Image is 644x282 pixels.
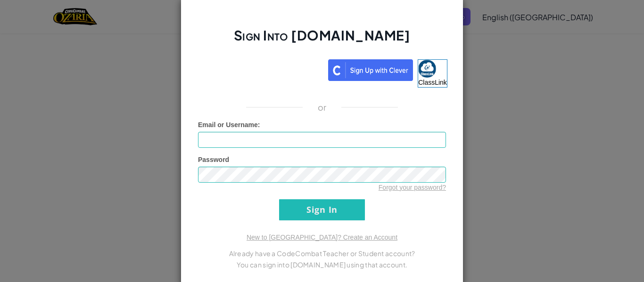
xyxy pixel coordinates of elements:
[418,79,447,86] span: ClassLink
[198,26,446,54] h2: Sign Into [DOMAIN_NAME]
[318,102,327,113] p: or
[192,58,328,79] iframe: Sign in with Google Button
[418,60,436,78] img: classlink-logo-small.png
[279,199,365,220] input: Sign In
[328,59,413,81] img: clever_sso_button@2x.png
[198,121,258,129] span: Email or Username
[198,120,260,129] label: :
[198,248,446,259] p: Already have a CodeCombat Teacher or Student account?
[198,259,446,270] p: You can sign into [DOMAIN_NAME] using that account.
[198,156,229,163] span: Password
[247,234,397,241] a: New to [GEOGRAPHIC_DATA]? Create an Account
[379,184,446,191] a: Forgot your password?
